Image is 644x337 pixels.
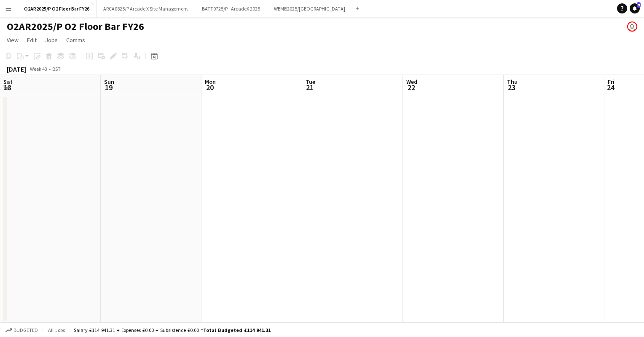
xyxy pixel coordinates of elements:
[630,3,640,13] a: 9
[204,83,216,92] span: 20
[203,327,271,333] span: Total Budgeted £114 941.31
[45,36,58,44] span: Jobs
[7,20,144,33] h1: O2AR2025/P O2 Floor Bar FY26
[304,83,315,92] span: 21
[104,78,114,86] span: Sun
[63,35,89,45] a: Comms
[52,66,61,72] div: BST
[46,327,67,333] span: All jobs
[28,66,49,72] span: Week 43
[506,83,518,92] span: 23
[205,78,216,86] span: Mon
[267,0,352,17] button: WEMB2025/[GEOGRAPHIC_DATA]
[66,36,85,44] span: Comms
[27,36,37,44] span: Edit
[24,35,40,45] a: Edit
[608,78,614,86] span: Fri
[103,83,114,92] span: 19
[606,83,614,92] span: 24
[97,0,195,17] button: ARCA0825/P Arcade X Site Management
[4,326,39,335] button: Budgeted
[405,83,417,92] span: 22
[17,0,97,17] button: O2AR2025/P O2 Floor Bar FY26
[507,78,518,86] span: Thu
[7,36,19,44] span: View
[406,78,417,86] span: Wed
[637,2,641,8] span: 9
[42,35,61,45] a: Jobs
[627,21,637,32] app-user-avatar: Callum Rhodes
[3,35,22,45] a: View
[306,78,315,86] span: Tue
[3,78,13,86] span: Sat
[13,327,38,333] span: Budgeted
[195,0,267,17] button: BATT0725/P - ArcadeX 2025
[2,83,13,92] span: 18
[74,327,271,333] div: Salary £114 941.31 + Expenses £0.00 + Subsistence £0.00 =
[7,65,26,73] div: [DATE]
